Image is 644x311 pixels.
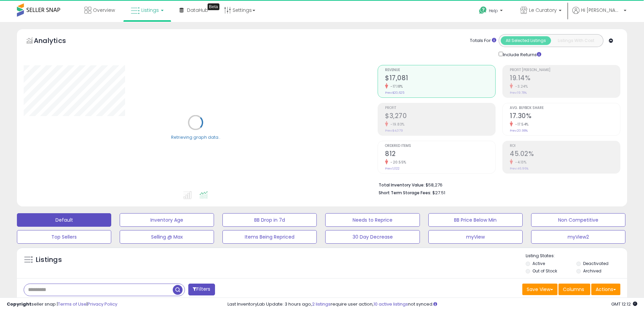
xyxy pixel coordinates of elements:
span: Avg. Buybox Share [510,106,620,110]
h2: 17.30% [510,112,620,121]
b: Short Term Storage Fees: [379,190,431,196]
h2: 19.14% [510,74,620,83]
span: Hi [PERSON_NAME] [581,7,622,14]
button: myView [428,230,523,244]
h2: $17,081 [385,74,495,83]
small: -4.13% [513,160,526,165]
h5: Listings [36,255,62,265]
button: Inventory Age [120,213,214,227]
span: Overview [93,7,115,14]
p: Listing States: [526,253,627,259]
small: Prev: 46.96% [510,166,528,171]
button: 30 Day Decrease [325,230,420,244]
button: Listings With Cost [551,36,601,45]
button: Save View [522,284,557,295]
h5: Analytics [34,36,79,47]
span: Columns [563,286,584,293]
span: $27.51 [432,190,445,196]
small: -17.54% [513,122,529,127]
div: Last InventoryLab Update: 3 hours ago, require user action, not synced. [228,301,637,308]
a: Hi [PERSON_NAME] [572,7,626,22]
span: ROI [510,144,620,148]
small: -3.24% [513,84,528,89]
span: 2025-09-11 12:12 GMT [611,301,637,307]
small: Prev: 19.78% [510,91,527,95]
small: -20.55% [388,160,406,165]
b: Total Inventory Value: [379,182,425,188]
span: Revenue [385,68,495,72]
button: Selling @ Max [120,230,214,244]
a: Privacy Policy [88,301,117,307]
label: Deactivated [583,261,609,266]
button: Default [17,213,111,227]
i: Get Help [479,6,487,15]
label: Out of Stock [532,268,557,274]
label: Archived [583,268,601,274]
button: Top Sellers [17,230,111,244]
strong: Copyright [7,301,31,307]
h2: $3,270 [385,112,495,121]
button: Actions [591,284,620,295]
button: Needs to Reprice [325,213,420,227]
span: Le Curatory [529,7,557,14]
a: Terms of Use [58,301,87,307]
button: Non Competitive [531,213,625,227]
span: Ordered Items [385,144,495,148]
small: -17.18% [388,84,403,89]
a: 2 listings [312,301,331,307]
button: All Selected Listings [501,36,551,45]
li: $58,276 [379,180,615,188]
button: BB Drop in 7d [222,213,317,227]
button: myView2 [531,230,625,244]
div: Totals For [470,38,496,44]
small: Prev: $4,079 [385,129,403,133]
small: Prev: $20,625 [385,91,404,95]
a: Help [474,1,509,22]
button: BB Price Below Min [428,213,523,227]
span: Listings [141,7,159,14]
span: DataHub [187,7,208,14]
div: Retrieving graph data.. [171,134,220,140]
button: Items Being Repriced [222,230,317,244]
small: Prev: 1,022 [385,166,400,171]
small: -19.83% [388,122,405,127]
div: Include Returns [494,50,549,58]
h2: 45.02% [510,150,620,159]
button: Columns [558,284,590,295]
span: Help [489,8,498,14]
h2: 812 [385,150,495,159]
div: seller snap | | [7,301,117,308]
span: Profit [PERSON_NAME] [510,68,620,72]
small: Prev: 20.98% [510,129,528,133]
button: Filters [188,284,215,295]
div: Tooltip anchor [208,3,219,10]
label: Active [532,261,545,266]
span: Profit [385,106,495,110]
a: 10 active listings [374,301,408,307]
